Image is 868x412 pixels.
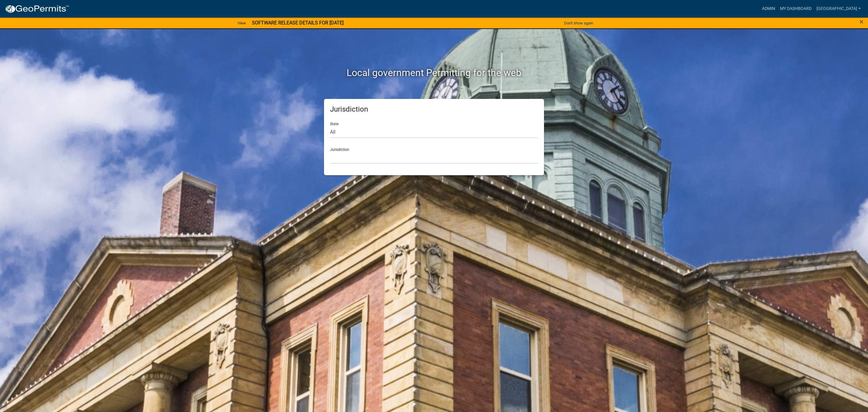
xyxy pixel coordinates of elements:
[759,3,778,14] a: Admin
[778,3,814,14] a: My Dashboard
[860,18,863,25] button: Close
[267,67,601,78] h2: Local government Permitting for the web
[235,18,248,28] a: View
[814,3,863,14] a: [GEOGRAPHIC_DATA]
[252,20,344,26] strong: SOFTWARE RELEASE DETAILS FOR [DATE]
[860,17,863,26] span: ×
[330,105,538,114] h5: Jurisdiction
[562,18,596,28] button: Don't show again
